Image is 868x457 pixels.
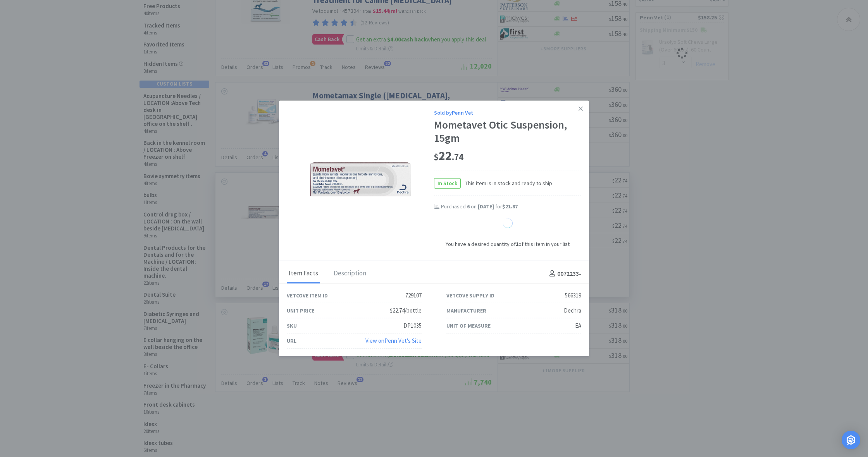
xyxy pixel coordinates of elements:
[452,151,463,162] span: . 74
[434,151,439,162] span: $
[441,203,581,211] div: Purchased on for
[287,321,297,330] div: SKU
[478,203,494,210] span: [DATE]
[434,240,581,248] div: You have a desired quantity of of this item in your list
[434,148,463,163] span: 22
[446,306,486,315] div: Manufacturer
[502,203,518,210] span: $21.87
[332,264,368,283] div: Description
[564,306,581,315] div: Dechra
[310,128,411,228] img: ce731c0432b642249fd05688f74d38ab_566319.png
[842,431,860,449] div: Open Intercom Messenger
[365,337,422,344] a: View onPenn Vet's Site
[446,321,491,330] div: Unit of Measure
[565,291,581,300] div: 566319
[461,179,552,187] span: This item is in stock and ready to ship
[434,119,581,144] div: Mometavet Otic Suspension, 15gm
[287,306,314,315] div: Unit Price
[405,291,422,300] div: 729107
[287,291,328,300] div: Vetcove Item ID
[575,321,581,330] div: EA
[467,203,470,210] span: 6
[546,269,581,279] h4: 0072233 -
[287,264,320,283] div: Item Facts
[390,306,422,315] div: $22.74/bottle
[446,291,494,300] div: Vetcove Supply ID
[434,179,460,188] span: In Stock
[287,337,296,345] div: URL
[403,321,422,330] div: DP1035
[434,108,581,117] div: Sold by Penn Vet
[516,241,518,247] strong: 1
